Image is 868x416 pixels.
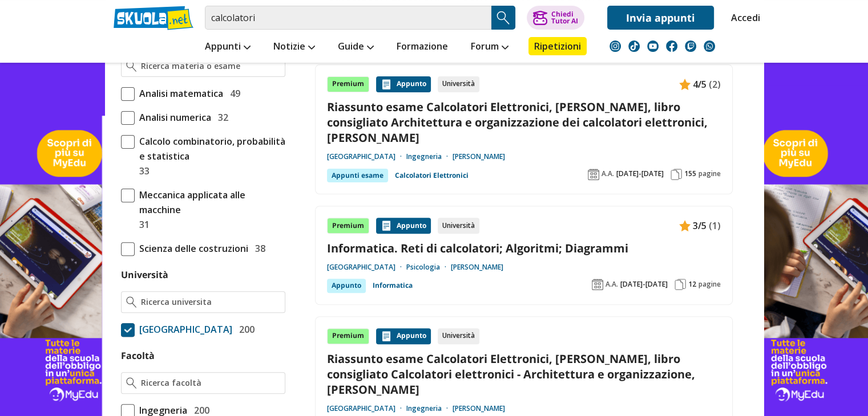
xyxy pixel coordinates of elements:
[327,169,388,182] div: Appunti esame
[135,110,211,125] span: Analisi numerica
[381,220,392,231] img: Appunti contenuto
[271,37,318,58] a: Notizie
[121,268,168,281] label: Università
[135,134,285,164] span: Calcolo combinatorio, probabilità e statistica
[135,217,150,232] span: 31
[327,99,721,146] a: Riassunto esame Calcolatori Elettronici, [PERSON_NAME], libro consigliato Architettura e organizz...
[699,280,721,289] span: pagine
[202,37,253,58] a: Appunti
[607,6,714,30] a: Invia appunti
[395,169,469,182] a: Calcolatori Elettronici
[605,280,618,289] span: A.A.
[327,279,366,292] div: Appunto
[235,322,255,337] span: 200
[406,152,453,161] a: Ingegneria
[491,6,515,30] button: Search Button
[468,37,511,58] a: Forum
[527,6,584,30] button: ChiediTutor AI
[327,351,721,398] a: Riassunto esame Calcolatori Elettronici, [PERSON_NAME], libro consigliato Calcolatori elettronici...
[126,377,137,389] img: Ricerca facoltà
[327,263,406,272] a: [GEOGRAPHIC_DATA]
[135,322,232,337] span: [GEOGRAPHIC_DATA]
[225,86,240,101] span: 49
[335,37,377,58] a: Guide
[620,280,668,289] span: [DATE]-[DATE]
[373,279,413,292] a: Informatica
[438,218,479,234] div: Università
[704,40,715,52] img: WhatsApp
[327,218,369,234] div: Premium
[451,263,503,272] a: [PERSON_NAME]
[616,169,664,178] span: [DATE]-[DATE]
[679,79,691,90] img: Appunti contenuto
[495,9,512,26] img: Cerca appunti, riassunti o versioni
[438,328,479,344] div: Università
[327,404,406,413] a: [GEOGRAPHIC_DATA]
[141,377,280,389] input: Ricerca facoltà
[592,279,603,290] img: Anno accademico
[327,328,369,344] div: Premium
[205,6,491,30] input: Cerca appunti, riassunti o versioni
[213,110,228,125] span: 32
[327,240,721,256] a: Informatica. Reti di calcolatori; Algoritmi; Diagrammi
[709,218,721,233] span: (1)
[381,79,392,90] img: Appunti contenuto
[688,280,696,289] span: 12
[647,40,659,52] img: youtube
[551,11,578,25] div: Chiedi Tutor AI
[588,169,599,180] img: Anno accademico
[406,263,451,272] a: Psicologia
[609,40,621,52] img: instagram
[126,60,137,72] img: Ricerca materia o esame
[601,169,614,178] span: A.A.
[381,331,392,342] img: Appunti contenuto
[376,218,431,234] div: Appunto
[394,37,451,58] a: Formazione
[135,241,248,256] span: Scienza delle costruzioni
[327,76,369,92] div: Premium
[671,169,682,180] img: Pagine
[453,152,505,161] a: [PERSON_NAME]
[731,6,755,30] a: Accedi
[679,220,691,231] img: Appunti contenuto
[685,40,696,52] img: twitch
[675,279,686,290] img: Pagine
[251,241,265,256] span: 38
[126,296,137,308] img: Ricerca universita
[141,60,280,72] input: Ricerca materia o esame
[628,40,640,52] img: tiktok
[528,37,587,55] a: Ripetizioni
[693,218,706,233] span: 3/5
[135,86,223,101] span: Analisi matematica
[453,404,505,413] a: [PERSON_NAME]
[376,328,431,344] div: Appunto
[406,404,453,413] a: Ingegneria
[141,296,280,308] input: Ricerca universita
[135,164,150,178] span: 33
[693,77,706,92] span: 4/5
[121,349,155,362] label: Facoltà
[438,76,479,92] div: Università
[709,77,721,92] span: (2)
[684,169,696,178] span: 155
[135,187,285,217] span: Meccanica applicata alle macchine
[327,152,406,161] a: [GEOGRAPHIC_DATA]
[699,169,721,178] span: pagine
[666,40,677,52] img: facebook
[376,76,431,92] div: Appunto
